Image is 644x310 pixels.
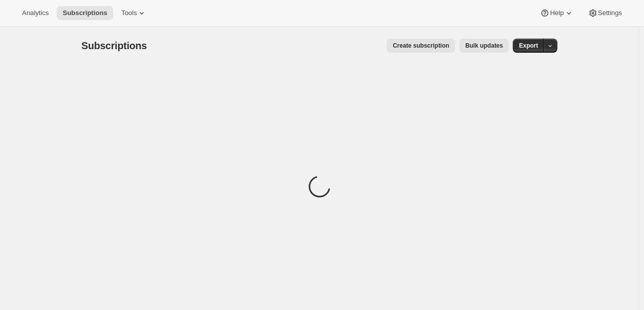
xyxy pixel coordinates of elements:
[16,6,55,20] button: Analytics
[387,39,455,53] button: Create subscription
[115,6,153,20] button: Tools
[57,6,113,20] button: Subscriptions
[393,42,449,50] span: Create subscription
[582,6,628,20] button: Settings
[550,9,563,17] span: Help
[598,9,622,17] span: Settings
[121,9,137,17] span: Tools
[519,42,538,50] span: Export
[22,9,49,17] span: Analytics
[459,39,509,53] button: Bulk updates
[63,9,107,17] span: Subscriptions
[534,6,579,20] button: Help
[82,40,147,51] span: Subscriptions
[465,42,503,50] span: Bulk updates
[513,39,544,53] button: Export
